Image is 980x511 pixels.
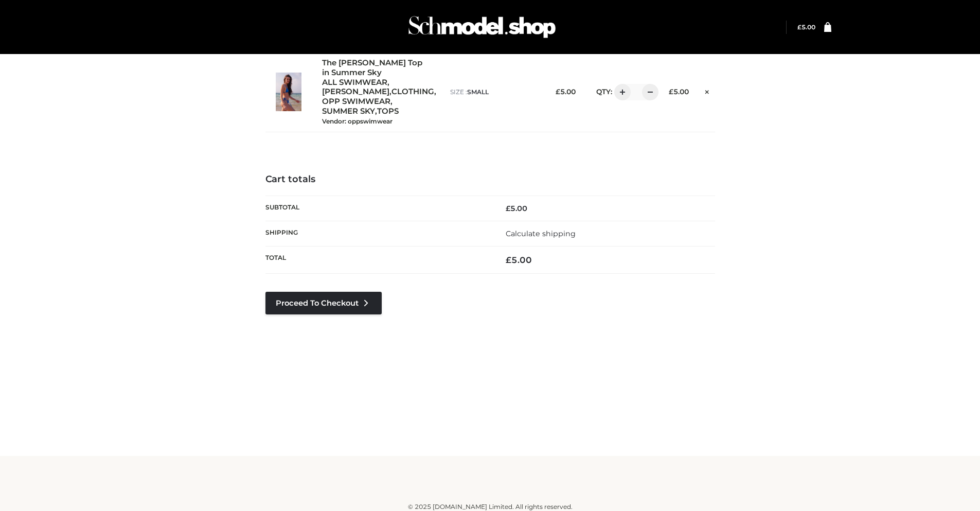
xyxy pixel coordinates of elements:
span: £ [669,87,673,96]
bdi: 5.00 [797,23,815,31]
div: , , , , , [322,58,440,126]
small: Vendor: oppswimwear [322,117,393,125]
th: Subtotal [265,196,490,221]
a: £5.00 [797,23,815,31]
span: £ [797,23,801,31]
p: size : [450,87,538,97]
a: Remove this item [699,84,715,97]
span: £ [506,255,511,265]
a: ALL SWIMWEAR [322,78,387,87]
a: The [PERSON_NAME] Top in Summer Sky [322,58,428,78]
th: Total [265,246,490,274]
a: Calculate shipping [506,229,576,238]
div: QTY: [586,84,651,100]
a: CLOTHING [391,87,434,97]
a: [PERSON_NAME] [322,87,389,97]
h4: Cart totals [265,174,715,185]
span: £ [506,204,510,213]
a: OPP SWIMWEAR [322,97,390,107]
img: Schmodel Admin 964 [405,7,559,47]
span: SMALL [467,88,489,96]
bdi: 5.00 [669,87,689,96]
a: TOPS [377,107,399,116]
a: SUMMER SKY [322,107,375,116]
a: Proceed to Checkout [265,292,382,314]
bdi: 5.00 [506,204,527,213]
span: £ [556,87,560,96]
th: Shipping [265,221,490,246]
bdi: 5.00 [556,87,576,96]
bdi: 5.00 [506,255,532,265]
